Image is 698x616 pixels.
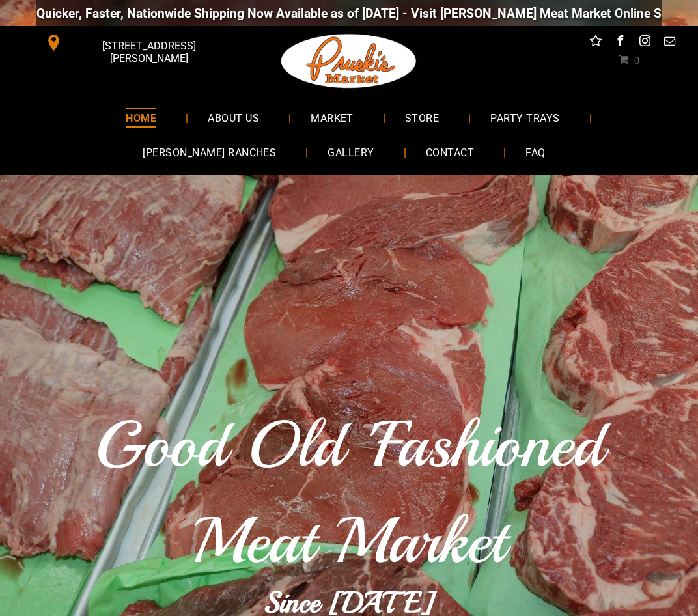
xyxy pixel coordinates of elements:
[471,100,579,135] a: PARTY TRAYS
[36,33,236,53] a: [STREET_ADDRESS][PERSON_NAME]
[612,33,629,53] a: facebook
[587,33,604,53] a: Social network
[65,33,233,71] span: [STREET_ADDRESS][PERSON_NAME]
[506,135,565,170] a: FAQ
[106,100,176,135] a: HOME
[637,33,654,53] a: instagram
[188,100,279,135] a: ABOUT US
[123,135,296,170] a: [PERSON_NAME] RANCHES
[291,100,373,135] a: MARKET
[308,135,393,170] a: GALLERY
[385,100,458,135] a: STORE
[662,33,678,53] a: email
[634,54,639,64] span: 0
[279,26,419,96] img: Pruski-s+Market+HQ+Logo2-259w.png
[95,404,604,581] span: Good Old 'Fashioned Meat Market
[406,135,494,170] a: CONTACT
